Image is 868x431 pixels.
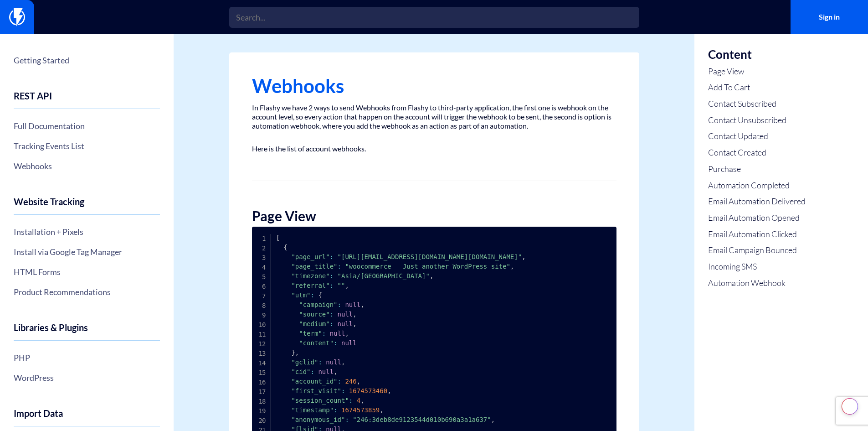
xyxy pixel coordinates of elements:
[252,103,616,130] p: In Flashy we have 2 ways to send Webhooks from Flashy to third-party application, the first one i...
[330,272,334,280] span: :
[334,406,337,414] span: :
[341,339,357,347] span: null
[291,416,345,423] span: "anonymous_id"
[708,277,806,289] a: Automation Webhook
[338,320,353,327] span: null
[318,358,322,366] span: :
[708,66,806,78] a: Page View
[338,282,345,289] span: ""
[708,261,806,273] a: Incoming SMS
[338,301,341,308] span: :
[338,253,522,260] span: "[URL][EMAIL_ADDRESS][DOMAIN_NAME][DOMAIN_NAME]"
[14,91,160,109] h4: REST API
[291,378,337,385] span: "account_id"
[14,158,160,174] a: Webhooks
[708,147,806,159] a: Contact Created
[311,368,314,375] span: :
[708,212,806,224] a: Email Automation Opened
[345,282,349,289] span: ,
[284,244,288,251] span: {
[322,330,326,337] span: :
[708,114,806,126] a: Contact Unsubscribed
[430,272,433,280] span: ,
[291,406,334,414] span: "timestamp"
[311,291,314,299] span: :
[299,330,322,337] span: "term"
[357,378,360,385] span: ,
[252,75,616,96] h1: Webhooks
[14,370,160,385] a: WordPress
[510,263,514,270] span: ,
[291,358,318,366] span: "gclid"
[334,368,337,375] span: ,
[360,397,364,404] span: ,
[14,264,160,280] a: HTML Forms
[330,282,334,289] span: :
[349,387,387,395] span: 1674573460
[334,339,337,347] span: :
[291,253,329,260] span: "page_url"
[330,320,334,327] span: :
[299,301,337,308] span: "campaign"
[353,311,356,318] span: ,
[353,416,491,423] span: "246:3deb8de9123544d010b690a3a1a637"
[326,358,341,366] span: null
[14,322,160,341] h4: Libraries & Plugins
[295,349,299,356] span: ,
[380,406,383,414] span: ,
[299,320,329,327] span: "medium"
[318,291,322,299] span: {
[291,397,349,404] span: "session_count"
[330,253,334,260] span: :
[14,284,160,300] a: Product Recommendations
[291,282,329,289] span: "referral"
[345,301,360,308] span: null
[338,272,430,280] span: "Asia/[GEOGRAPHIC_DATA]"
[299,311,329,318] span: "source"
[252,144,616,153] p: Here is the list of account webhooks.
[353,320,356,327] span: ,
[338,263,341,270] span: :
[291,368,310,375] span: "cid"
[345,330,349,337] span: ,
[14,138,160,154] a: Tracking Events List
[708,48,806,61] h3: Content
[708,180,806,192] a: Automation Completed
[338,311,353,318] span: null
[708,82,806,93] a: Add To Cart
[14,244,160,260] a: Install via Google Tag Manager
[14,224,160,239] a: Installation + Pixels
[330,330,345,337] span: null
[291,387,341,395] span: "first_visit"
[291,272,329,280] span: "timezone"
[491,416,495,423] span: ,
[345,378,356,385] span: 246
[341,406,380,414] span: 1674573859
[708,163,806,175] a: Purchase
[291,263,337,270] span: "page_title"
[14,408,160,426] h4: Import Data
[357,397,360,404] span: 4
[252,208,316,224] strong: Page View
[708,196,806,208] a: Email Automation Delivered
[708,244,806,256] a: Email Campaign Bounced
[291,291,310,299] span: "utm"
[341,358,345,366] span: ,
[229,7,639,28] input: Search...
[522,253,525,260] span: ,
[276,234,280,241] span: [
[14,197,160,215] h4: Website Tracking
[708,98,806,110] a: Contact Subscribed
[708,228,806,240] a: Email Automation Clicked
[345,263,510,270] span: "woocommerce – Just another WordPress site"
[360,301,364,308] span: ,
[708,130,806,142] a: Contact Updated
[14,350,160,365] a: PHP
[330,311,334,318] span: :
[14,52,160,68] a: Getting Started
[291,349,295,356] span: }
[387,387,391,395] span: ,
[299,339,334,347] span: "content"
[341,387,345,395] span: :
[14,118,160,134] a: Full Documentation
